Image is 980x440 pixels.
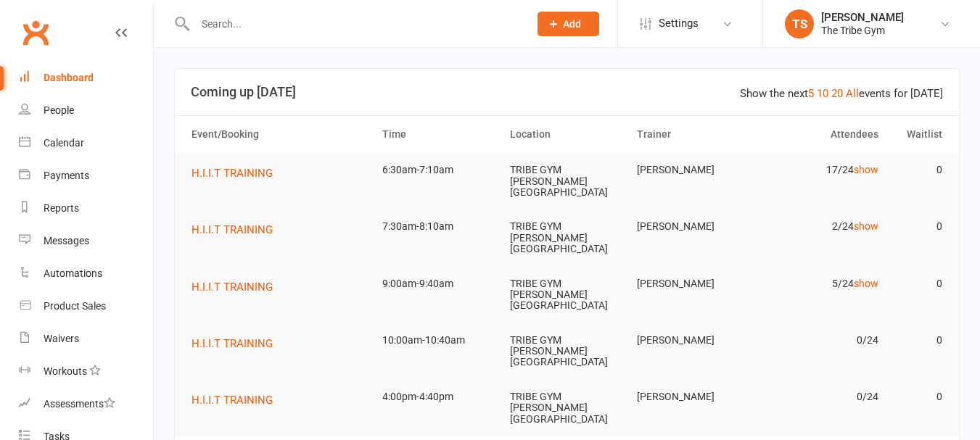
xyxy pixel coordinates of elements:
a: People [19,94,153,127]
th: Attendees [758,116,886,153]
th: Location [503,116,631,153]
th: Event/Booking [185,116,376,153]
td: TRIBE GYM [PERSON_NAME][GEOGRAPHIC_DATA] [503,153,631,209]
td: 10:00am-10:40am [376,323,503,357]
button: H.I.I.T TRAINING [192,335,283,352]
div: Messages [44,235,89,246]
td: 2/24 [758,209,886,244]
div: Reports [44,202,79,214]
span: H.I.I.T TRAINING [192,167,273,180]
span: Add [563,18,581,30]
a: Workouts [19,355,153,388]
div: Workouts [44,365,87,377]
td: 5/24 [758,267,886,301]
button: Add [538,12,599,36]
td: 0 [885,323,949,357]
div: TS [785,9,814,38]
td: [PERSON_NAME] [630,380,758,414]
a: 5 [808,87,814,100]
div: Show the next events for [DATE] [740,85,943,102]
span: H.I.I.T TRAINING [192,394,273,407]
a: show [854,278,878,289]
a: Dashboard [19,62,153,94]
td: [PERSON_NAME] [630,323,758,357]
a: 10 [817,87,828,100]
div: People [44,104,74,116]
button: H.I.I.T TRAINING [192,391,283,409]
h3: Coming up [DATE] [191,85,943,99]
td: 4:00pm-4:40pm [376,380,503,414]
span: Settings [659,7,699,40]
span: H.I.I.T TRAINING [192,223,273,236]
div: Waivers [44,333,79,344]
td: TRIBE GYM [PERSON_NAME][GEOGRAPHIC_DATA] [503,209,631,266]
td: 6:30am-7:10am [376,153,503,187]
a: All [846,87,859,100]
button: H.I.I.T TRAINING [192,221,283,238]
div: Product Sales [44,300,106,312]
td: TRIBE GYM [PERSON_NAME][GEOGRAPHIC_DATA] [503,323,631,380]
button: H.I.I.T TRAINING [192,278,283,296]
a: Product Sales [19,290,153,323]
a: 20 [831,87,843,100]
a: show [854,220,878,232]
td: 0/24 [758,380,886,414]
td: [PERSON_NAME] [630,267,758,301]
td: [PERSON_NAME] [630,209,758,244]
div: Assessments [44,398,115,410]
th: Time [376,116,503,153]
th: Trainer [630,116,758,153]
span: H.I.I.T TRAINING [192,337,273,350]
div: Automations [44,267,102,279]
a: show [854,164,878,175]
a: Messages [19,225,153,257]
a: Automations [19,257,153,290]
td: TRIBE GYM [PERSON_NAME][GEOGRAPHIC_DATA] [503,267,631,323]
td: [PERSON_NAME] [630,153,758,187]
td: 9:00am-9:40am [376,267,503,301]
a: Reports [19,192,153,225]
td: 7:30am-8:10am [376,209,503,244]
th: Waitlist [885,116,949,153]
div: Dashboard [44,72,94,83]
button: H.I.I.T TRAINING [192,165,283,182]
div: Payments [44,170,89,181]
td: 0 [885,209,949,244]
a: Calendar [19,127,153,159]
td: 0 [885,153,949,187]
td: 0 [885,267,949,301]
td: 0/24 [758,323,886,357]
td: TRIBE GYM [PERSON_NAME][GEOGRAPHIC_DATA] [503,380,631,436]
div: The Tribe Gym [821,24,904,37]
div: [PERSON_NAME] [821,11,904,24]
a: Payments [19,159,153,192]
td: 17/24 [758,153,886,187]
div: Calendar [44,137,84,149]
a: Assessments [19,388,153,420]
span: H.I.I.T TRAINING [192,281,273,294]
td: 0 [885,380,949,414]
input: Search... [191,14,519,34]
a: Waivers [19,323,153,355]
a: Clubworx [17,14,54,51]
